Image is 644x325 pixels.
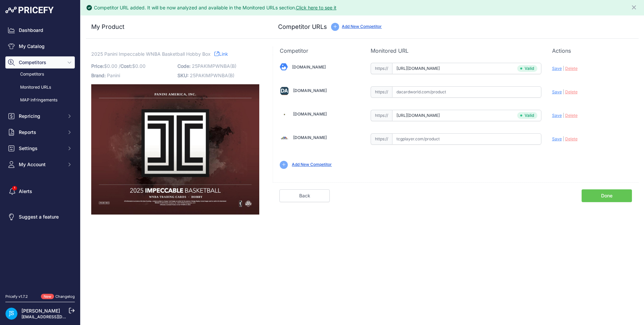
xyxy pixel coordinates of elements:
[107,73,120,78] span: Panini
[5,24,75,286] nav: Sidebar
[292,162,332,167] a: Add New Competitor
[177,63,191,69] span: Code:
[279,189,330,202] a: Back
[19,129,63,136] span: Reports
[392,86,541,98] input: dacardworld.com/product
[280,47,360,55] p: Competitor
[293,135,327,140] a: [DOMAIN_NAME]
[119,63,146,69] span: / $
[552,89,562,94] span: Save
[371,86,392,98] span: https://
[371,47,541,55] p: Monitored URL
[565,89,578,94] span: Delete
[5,56,75,68] button: Competitors
[371,63,392,74] span: https://
[135,63,146,69] span: 0.00
[565,113,578,118] span: Delete
[371,133,392,145] span: https://
[5,94,75,106] a: MAP infringements
[565,66,578,71] span: Delete
[392,133,541,145] input: tcgplayer.com/product
[19,145,63,152] span: Settings
[190,73,234,78] span: 25PAKIMPWNBA(B)
[293,111,327,117] a: [DOMAIN_NAME]
[91,73,106,78] span: Brand:
[371,110,392,121] span: https://
[5,82,75,93] a: Monitored URLs
[19,113,63,120] span: Repricing
[278,22,327,32] h3: Competitor URLs
[563,89,564,94] span: |
[5,211,75,223] a: Suggest a feature
[19,59,63,66] span: Competitors
[5,142,75,154] button: Settings
[177,73,189,78] span: SKU:
[120,63,132,69] span: Cost:
[293,88,327,93] a: [DOMAIN_NAME]
[5,158,75,171] button: My Account
[91,61,173,71] p: $
[631,3,639,11] button: Close
[5,24,75,36] a: Dashboard
[91,50,211,58] span: 2025 Panini Impeccable WNBA Basketball Hobby Box
[392,63,541,74] input: blowoutcards.com/product
[563,66,564,71] span: |
[552,113,562,118] span: Save
[296,5,336,10] a: Click here to see it
[563,113,564,118] span: |
[552,47,632,55] p: Actions
[342,24,382,29] a: Add New Competitor
[292,64,326,69] a: [DOMAIN_NAME]
[565,136,578,141] span: Delete
[552,136,562,141] span: Save
[5,68,75,80] a: Competitors
[107,63,117,69] span: 0.00
[5,110,75,122] button: Repricing
[563,136,564,141] span: |
[91,63,104,69] span: Price:
[21,308,60,314] a: [PERSON_NAME]
[19,161,63,168] span: My Account
[55,294,75,299] a: Changelog
[91,22,259,32] h3: My Product
[5,126,75,138] button: Reports
[552,66,562,71] span: Save
[5,40,75,52] a: My Catalog
[392,110,541,121] input: steelcitycollectibles.com/product
[582,189,632,202] a: Done
[5,294,28,299] div: Pricefy v1.7.2
[5,7,54,13] img: Pricefy Logo
[21,314,92,319] a: [EMAIL_ADDRESS][DOMAIN_NAME]
[94,4,336,11] div: Competitor URL added. It will be now analyzed and available in the Monitored URLs section.
[214,50,228,58] a: Link
[41,294,54,299] span: New
[5,185,75,197] a: Alerts
[192,63,236,69] span: 25PAKIMPWNBA(B)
